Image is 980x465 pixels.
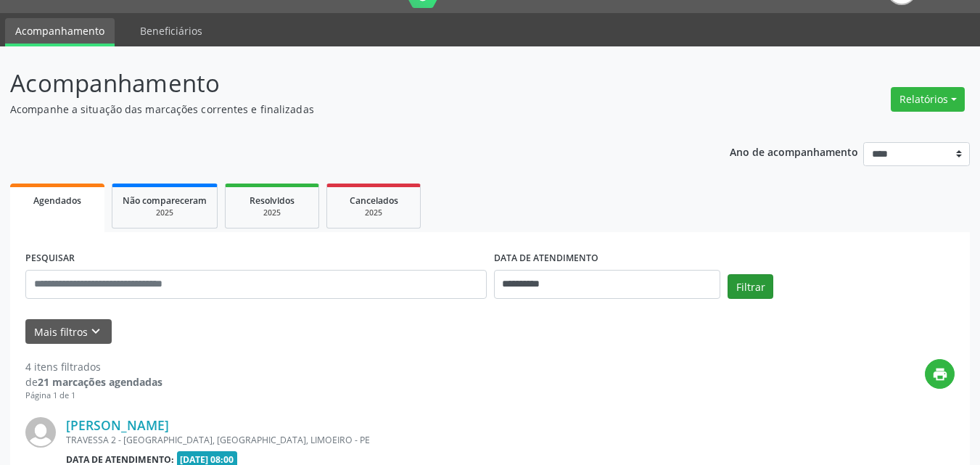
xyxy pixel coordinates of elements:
[38,375,162,389] strong: 21 marcações agendadas
[33,194,81,207] span: Agendados
[25,319,112,345] button: Mais filtroskeyboard_arrow_down
[494,247,598,270] label: DATA DE ATENDIMENTO
[925,359,955,389] button: print
[25,417,56,448] img: img
[123,194,207,207] span: Não compareceram
[66,417,169,433] a: [PERSON_NAME]
[730,142,858,160] p: Ano de acompanhamento
[66,434,737,446] div: TRAVESSA 2 - [GEOGRAPHIC_DATA], [GEOGRAPHIC_DATA], LIMOEIRO - PE
[932,366,948,382] i: print
[88,324,104,340] i: keyboard_arrow_down
[25,359,162,374] div: 4 itens filtrados
[337,207,410,218] div: 2025
[25,374,162,390] div: de
[10,65,682,102] p: Acompanhamento
[123,207,207,218] div: 2025
[350,194,398,207] span: Cancelados
[25,247,75,270] label: PESQUISAR
[130,18,213,44] a: Beneficiários
[10,102,682,117] p: Acompanhe a situação das marcações correntes e finalizadas
[5,18,115,46] a: Acompanhamento
[250,194,295,207] span: Resolvidos
[236,207,308,218] div: 2025
[891,87,965,112] button: Relatórios
[728,274,773,299] button: Filtrar
[25,390,162,402] div: Página 1 de 1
